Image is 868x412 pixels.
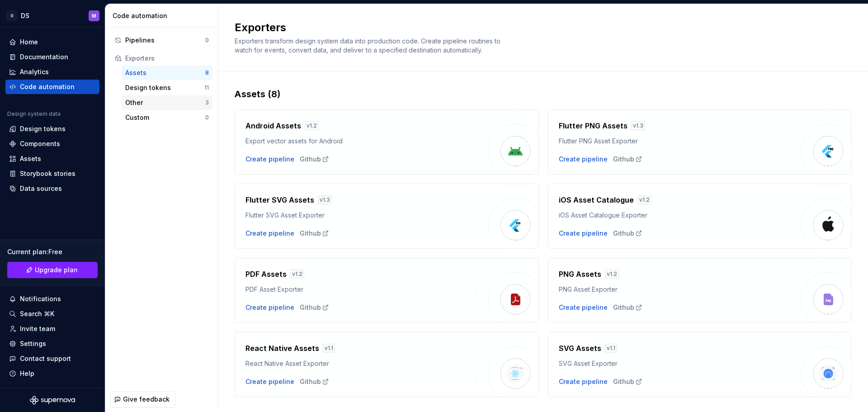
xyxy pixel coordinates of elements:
a: Data sources [5,181,99,196]
div: Design system data [7,110,61,118]
button: Contact support [5,351,99,366]
a: Github [300,229,329,238]
a: Github [300,303,329,312]
button: Create pipeline [245,229,294,238]
button: Pipelines0 [111,33,212,47]
a: Storybook stories [5,166,99,181]
h4: PNG Assets [559,269,601,279]
div: Notifications [20,294,61,303]
a: Github [613,155,642,164]
div: Export vector assets for Android [245,137,476,146]
a: Other3 [122,95,212,110]
div: v 1.3 [318,195,332,204]
button: Create pipeline [245,303,294,312]
div: Create pipeline [559,303,608,312]
div: Home [20,38,38,47]
button: Assets8 [122,66,212,80]
button: Custom0 [122,110,212,125]
div: iOS Asset Catalogue Exporter [559,211,789,220]
div: Create pipeline [245,155,294,164]
a: Github [613,303,642,312]
a: Settings [5,336,99,351]
div: 0 [205,37,209,44]
span: Upgrade plan [35,265,78,275]
div: Help [20,369,34,378]
div: Storybook stories [20,169,75,178]
div: Design tokens [125,83,204,92]
h2: Exporters [235,20,841,35]
div: React Native Asset Exporter [245,359,476,368]
div: Pipelines [125,36,205,45]
div: 0 [205,114,209,121]
div: Design tokens [20,124,66,133]
div: Assets [20,154,41,163]
a: Github [613,377,642,386]
div: 8 [205,69,209,76]
div: PDF Asset Exporter [245,285,476,294]
button: Create pipeline [559,229,608,238]
div: Analytics [20,67,49,76]
div: v 1.1 [605,344,617,353]
div: 3 [205,99,209,106]
a: Design tokens [5,122,99,136]
div: SVG Asset Exporter [559,359,789,368]
button: Search ⌘K [5,307,99,321]
a: Code automation [5,80,99,94]
h4: iOS Asset Catalogue [559,194,634,205]
div: Components [20,139,60,148]
h4: Android Assets [245,120,301,131]
svg: Supernova Logo [30,396,75,405]
span: Exporters transform design system data into production code. Create pipeline routines to watch fo... [235,37,502,54]
h4: PDF Assets [245,269,287,279]
div: Documentation [20,52,68,62]
div: M [92,12,96,19]
h4: React Native Assets [245,343,319,354]
div: Github [300,377,329,386]
button: Create pipeline [559,155,608,164]
button: Design tokens11 [122,81,212,95]
h4: Flutter SVG Assets [245,194,314,205]
div: 11 [204,84,209,91]
div: Assets (8) [235,88,852,100]
div: Contact support [20,354,71,363]
button: Give feedback [110,391,175,407]
div: v 1.2 [637,195,651,204]
div: v 1.1 [323,344,335,353]
button: Create pipeline [245,377,294,386]
a: Invite team [5,322,99,336]
div: Settings [20,339,46,348]
div: Other [125,98,205,107]
div: Code automation [113,11,214,20]
div: Code automation [20,82,75,91]
h4: Flutter PNG Assets [559,120,627,131]
a: Components [5,137,99,151]
a: Github [300,155,329,164]
a: Documentation [5,50,99,64]
div: Assets [125,68,205,77]
div: v 1.3 [631,121,645,130]
a: Analytics [5,65,99,79]
div: Exporters [125,54,209,63]
div: Custom [125,113,205,122]
a: Assets [5,152,99,166]
a: Github [613,229,642,238]
div: DS [21,11,29,20]
div: O [6,10,17,21]
div: v 1.2 [605,270,619,279]
button: Notifications [5,292,99,306]
button: Create pipeline [559,377,608,386]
